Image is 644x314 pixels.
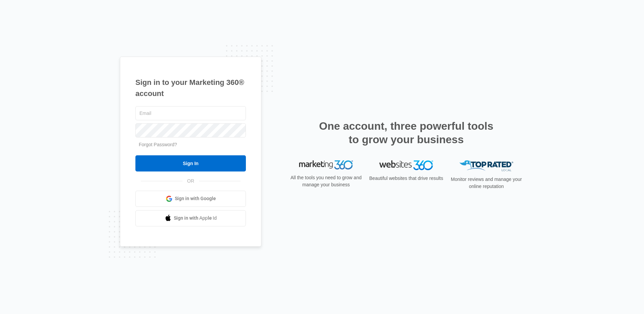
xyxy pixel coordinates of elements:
[175,195,216,202] span: Sign in with Google
[449,176,524,190] p: Monitor reviews and manage your online reputation
[459,160,513,171] img: Top Rated Local
[135,77,246,99] h1: Sign in to your Marketing 360® account
[368,175,444,182] p: Beautiful websites that drive results
[135,155,246,171] input: Sign In
[135,210,246,226] a: Sign in with Apple Id
[317,119,495,146] h2: One account, three powerful tools to grow your business
[135,191,246,207] a: Sign in with Google
[288,174,364,188] p: All the tools you need to grow and manage your business
[379,160,433,170] img: Websites 360
[183,178,199,185] span: OR
[139,142,177,147] a: Forgot Password?
[174,215,217,222] span: Sign in with Apple Id
[135,106,246,120] input: Email
[299,160,353,170] img: Marketing 360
